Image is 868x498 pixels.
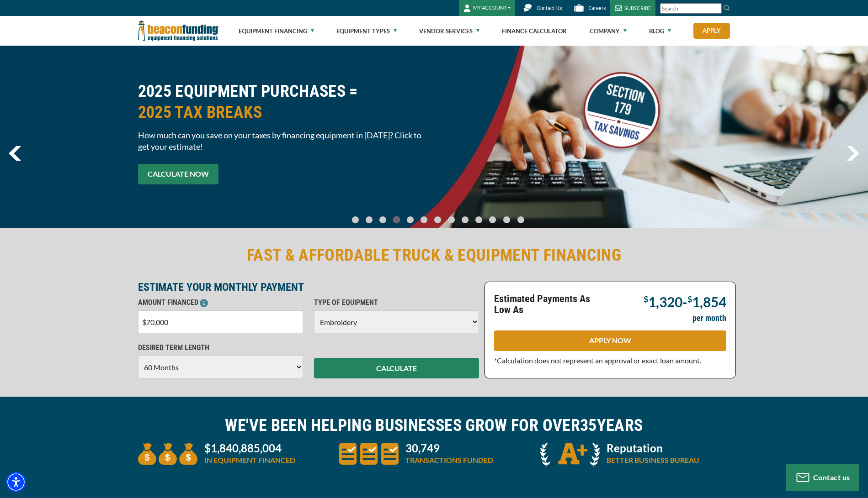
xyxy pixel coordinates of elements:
a: Go To Slide 1 [363,216,374,224]
p: DESIRED TERM LENGTH [138,342,303,353]
img: three document icons to convery large amount of transactions funded [339,443,399,465]
span: Careers [588,5,606,11]
a: CALCULATE NOW [138,164,218,184]
a: Go To Slide 10 [487,216,498,224]
a: Finance Calculator [502,16,567,46]
input: Search [660,3,722,14]
input: $ [138,310,303,333]
span: $ [687,294,692,304]
a: Go To Slide 3 [391,216,402,224]
span: Contact Us [537,5,562,11]
a: Go To Slide 2 [377,216,388,224]
div: Accessibility Menu [6,472,26,492]
p: 30,749 [405,443,493,454]
a: Apply [693,23,730,39]
img: Beacon Funding Corporation logo [138,16,219,46]
a: Blog [649,16,671,46]
a: APPLY NOW [494,330,726,351]
a: Go To Slide 6 [432,216,443,224]
a: Clear search text [712,5,719,12]
span: $ [644,294,648,304]
span: 2025 TAX BREAKS [138,102,429,123]
img: Left Navigator [9,146,21,161]
p: - [644,294,726,308]
a: Go To Slide 5 [418,216,429,224]
a: Vendor Services [419,16,479,46]
img: Right Navigator [847,146,859,161]
a: next [847,146,859,161]
span: 1,854 [692,294,726,310]
h2: 2025 EQUIPMENT PURCHASES = [138,81,429,123]
a: Go To Slide 11 [501,216,512,224]
img: A + icon [540,443,600,467]
p: Reputation [607,443,699,454]
a: Go To Slide 9 [473,216,484,224]
button: CALCULATE [314,358,479,378]
span: How much can you save on your taxes by financing equipment in [DATE]? Click to get your estimate! [138,130,429,152]
p: BETTER BUSINESS BUREAU [607,455,699,466]
p: AMOUNT FINANCED [138,297,303,308]
a: Go To Slide 12 [515,216,527,224]
p: TYPE OF EQUIPMENT [314,297,479,308]
a: Equipment Types [336,16,397,46]
h2: FAST & AFFORDABLE TRUCK & EQUIPMENT FINANCING [138,245,730,266]
span: *Calculation does not represent an approval or exact loan amount. [494,356,701,365]
a: Go To Slide 7 [446,216,457,224]
p: $1,840,885,004 [204,443,295,454]
a: Company [590,16,627,46]
a: Go To Slide 8 [459,216,470,224]
a: Go To Slide 4 [405,216,415,224]
span: 35 [580,416,597,435]
span: Contact us [813,473,850,482]
p: per month [692,313,726,324]
h2: WE'VE BEEN HELPING BUSINESSES GROW FOR OVER YEARS [138,415,730,436]
p: ESTIMATE YOUR MONTHLY PAYMENT [138,282,479,293]
img: Search [723,4,730,11]
p: Estimated Payments As Low As [494,294,605,315]
img: three money bags to convey large amount of equipment financed [138,443,197,465]
p: IN EQUIPMENT FINANCED [204,455,295,466]
a: Go To Slide 0 [350,216,361,224]
a: Equipment Financing [239,16,314,46]
span: 1,320 [648,294,682,310]
a: previous [9,146,21,161]
button: Contact us [786,464,859,491]
p: TRANSACTIONS FUNDED [405,455,493,466]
